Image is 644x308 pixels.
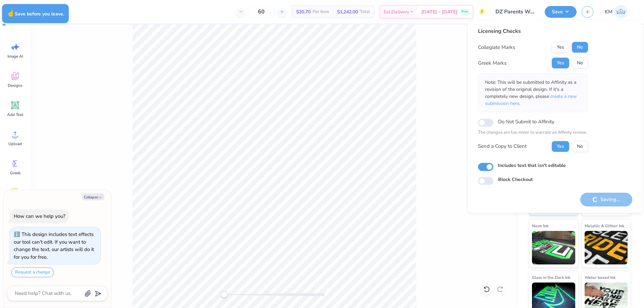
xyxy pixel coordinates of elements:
button: Yes [552,58,569,68]
span: Est. Delivery [384,8,409,15]
span: $20.70 [296,8,311,15]
div: Greek Marks [478,59,506,67]
span: Water based Ink [585,274,615,281]
span: Total [360,8,370,15]
label: Includes text that isn't editable [498,162,566,169]
a: KM [602,5,631,18]
span: Add Text [7,112,23,117]
label: Block Checkout [498,176,533,183]
span: Image AI [7,54,23,59]
input: Untitled Design [490,5,540,18]
span: Free [462,9,468,14]
img: Karl Michael Narciza [614,5,628,18]
span: Glow in the Dark Ink [532,274,570,281]
p: Note: This will be submitted to Affinity as a revision of the original design. If it's a complete... [485,79,581,107]
button: Collapse [82,193,104,200]
div: Accessibility label [221,291,227,298]
span: KM [605,8,612,16]
div: How can we help you? [14,213,65,220]
div: Collegiate Marks [478,44,515,51]
button: Yes [552,42,569,53]
div: Send a Copy to Client [478,142,527,150]
button: No [572,42,588,53]
span: Upload [8,141,22,146]
button: Yes [552,141,569,152]
img: Neon Ink [532,231,575,264]
span: $1,242.00 [337,8,358,15]
button: Request a change [11,267,54,277]
input: – – [248,6,274,18]
span: [DATE] - [DATE] [421,8,458,15]
div: This design includes text effects our tool can't edit. If you want to change the text, our artist... [14,231,94,260]
label: Do Not Submit to Affinity [498,117,554,126]
button: No [572,58,588,68]
p: The changes are too minor to warrant an Affinity review. [478,129,588,136]
img: Metallic & Glitter Ink [585,231,628,264]
span: Neon Ink [532,222,548,229]
button: Save [545,6,577,18]
button: No [572,141,588,152]
span: Per Item [313,8,329,15]
span: Greek [10,170,20,176]
div: Licensing Checks [478,27,588,35]
span: Metallic & Glitter Ink [585,222,624,229]
span: Designs [8,83,22,88]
